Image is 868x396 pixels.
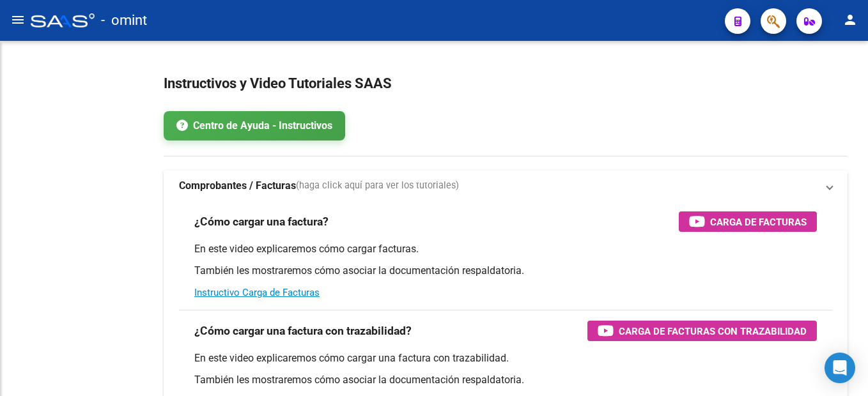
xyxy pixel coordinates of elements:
[842,12,858,27] mat-icon: person
[164,171,848,201] mat-expansion-panel-header: Comprobantes / Facturas(haga click aquí para ver los tutoriales)
[825,353,855,383] div: Open Intercom Messenger
[587,321,817,341] button: Carga de Facturas con Trazabilidad
[194,213,329,231] h3: ¿Cómo cargar una factura?
[194,264,817,278] p: También les mostraremos cómo asociar la documentación respaldatoria.
[194,322,412,340] h3: ¿Cómo cargar una factura con trazabilidad?
[164,111,345,141] a: Centro de Ayuda - Instructivos
[194,373,817,387] p: También les mostraremos cómo asociar la documentación respaldatoria.
[179,179,296,193] strong: Comprobantes / Facturas
[679,211,817,232] button: Carga de Facturas
[619,323,807,339] span: Carga de Facturas con Trazabilidad
[194,287,320,298] a: Instructivo Carga de Facturas
[710,214,807,230] span: Carga de Facturas
[10,12,26,27] mat-icon: menu
[194,351,817,365] p: En este video explicaremos cómo cargar una factura con trazabilidad.
[194,242,817,256] p: En este video explicaremos cómo cargar facturas.
[101,6,147,34] span: - omint
[164,72,848,96] h2: Instructivos y Video Tutoriales SAAS
[296,179,459,193] span: (haga click aquí para ver los tutoriales)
